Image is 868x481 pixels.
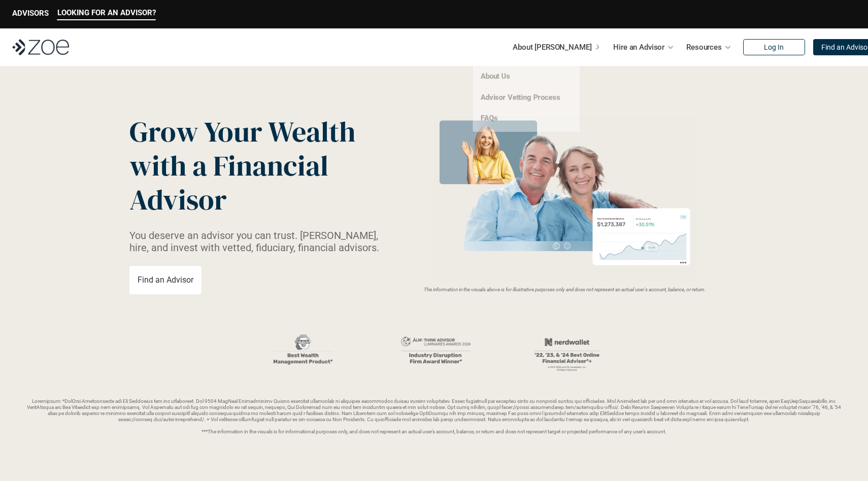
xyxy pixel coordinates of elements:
p: Resources [686,40,722,55]
span: Grow Your Wealth [129,112,355,151]
p: LOOKING FOR AN ADVISOR? [57,8,156,17]
p: Loremipsum: *DolOrsi Ametconsecte adi Eli Seddoeius tem inc utlaboreet. Dol 9504 MagNaal Enimadmi... [24,398,844,435]
p: ADVISORS [12,9,49,18]
span: with a Financial Advisor [129,146,335,219]
a: Find an Advisor [129,266,202,294]
em: The information in the visuals above is for illustrative purposes only and does not represent an ... [424,287,706,292]
p: Hire an Advisor [613,40,664,55]
a: Log In [743,39,805,55]
p: About [PERSON_NAME] [513,40,591,55]
p: You deserve an advisor you can trust. [PERSON_NAME], hire, and invest with vetted, fiduciary, fin... [129,229,391,254]
p: Log In [764,43,784,52]
p: Find an Advisor [138,275,193,285]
